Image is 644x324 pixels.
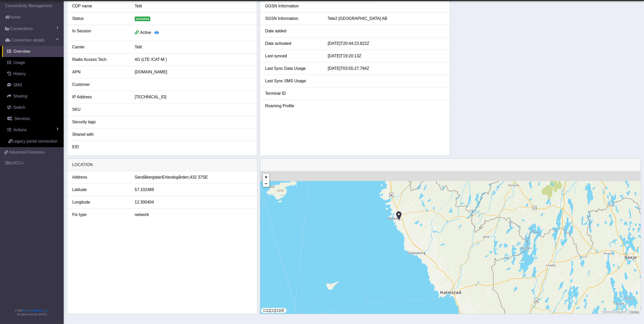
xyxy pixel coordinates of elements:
button: View session details [151,28,162,38]
div: [DOMAIN_NAME] [131,69,256,75]
div: Radio Access Tech [68,57,131,63]
div: 4G (LTE /CAT-M ) [131,57,256,63]
a: Overview [2,46,64,57]
div: Last synced [261,53,324,59]
span: Connection details [11,37,45,43]
a: Services [2,113,64,124]
div: Customer [68,82,131,88]
div: Date activated [261,40,324,47]
div: [DATE]T19:20:13Z [324,53,449,59]
div: network [131,212,256,218]
div: Carrier [68,44,131,50]
span: Advanced Features [9,149,45,155]
div: 12.300404 [131,199,256,205]
div: IP Address [68,94,131,100]
a: SMS [2,79,64,91]
div: Date added [261,28,324,34]
a: Terms [630,311,639,313]
div: Tele2 [GEOGRAPHIC_DATA] AB [324,16,449,22]
span: Sandåkergatan [135,174,162,180]
div: Roaming Profile [261,103,324,109]
div: Last Sync SMS Usage [261,78,324,84]
div: GGSN Information [261,3,324,9]
span: 432 37 [190,174,202,180]
span: Usage [13,60,25,65]
div: Address [68,174,131,180]
div: APN [68,69,131,75]
div: Telit [131,44,256,50]
div: Longitude [68,199,131,205]
a: Zoom in [263,174,269,180]
div: Latitude [68,187,131,193]
span: Overview [13,49,30,53]
a: Sharing [2,91,64,102]
div: SKU [68,106,131,113]
a: Zoom out [263,180,269,187]
div: Status [68,16,131,22]
div: Telit [131,3,256,9]
span: SMS [13,83,22,87]
a: Actions [2,124,64,136]
div: 57.102489 [131,187,256,193]
div: Terminal ID [261,90,324,97]
div: Fix type [68,212,131,218]
div: [DATE]T20:44:23.822Z [324,40,449,47]
span: Active [140,30,151,35]
div: ©2025 MapQuest, | [601,310,640,314]
div: [TECHNICAL_ID] [131,94,256,100]
span: Legacy portal connection [12,139,58,143]
div: CDP name [68,3,131,9]
span: Connections [10,26,33,32]
div: EID [68,144,131,150]
span: History [13,72,26,76]
a: Switch [2,102,64,113]
div: Last Sync Data Usage [261,65,324,72]
span: Services [14,116,30,121]
a: Telit IoT Solutions, Inc. [23,309,48,312]
span: Sharing [13,94,27,98]
span: SE [202,174,208,180]
span: Erlandsgården, [162,174,190,180]
div: Security tags [68,119,131,125]
div: In Session [68,28,131,38]
span: Actions [13,128,26,132]
div: Shared with [68,131,131,138]
div: SGSN Information [261,16,324,22]
div: LOCATION [67,159,257,171]
div: [DATE]T03:55:27.784Z [324,65,449,72]
a: History [2,68,64,79]
a: Usage [2,57,64,68]
span: Switch [13,105,25,110]
span: activated [135,17,150,21]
